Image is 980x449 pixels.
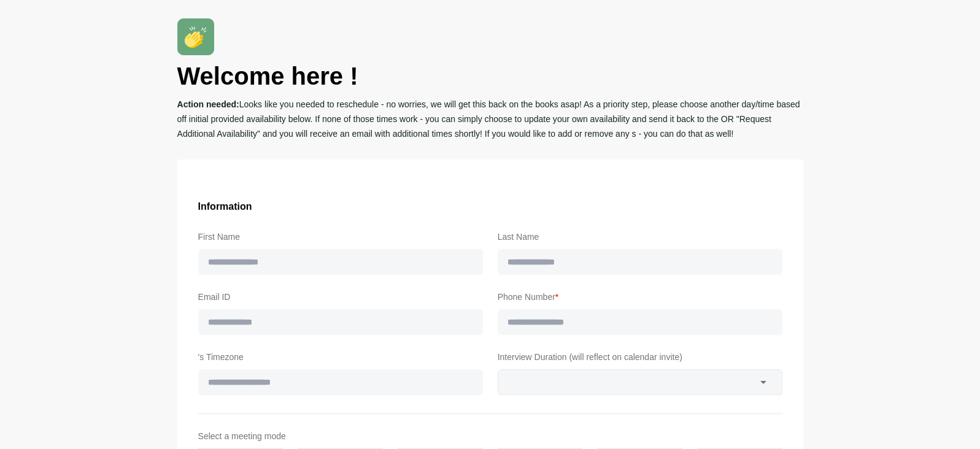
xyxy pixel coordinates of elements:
h1: Welcome here ! [177,60,803,92]
p: Looks like you needed to reschedule - no worries, we will get this back on the books asap! As a p... [177,97,803,141]
label: Email ID [198,290,483,304]
label: 's Timezone [198,350,483,364]
span: Action needed: [177,99,239,109]
h3: Information [198,199,782,215]
label: First Name [198,229,483,244]
label: Interview Duration (will reflect on calendar invite) [498,350,782,364]
label: Select a meeting mode [198,429,782,443]
label: Last Name [498,229,782,244]
label: Phone Number [498,290,782,304]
